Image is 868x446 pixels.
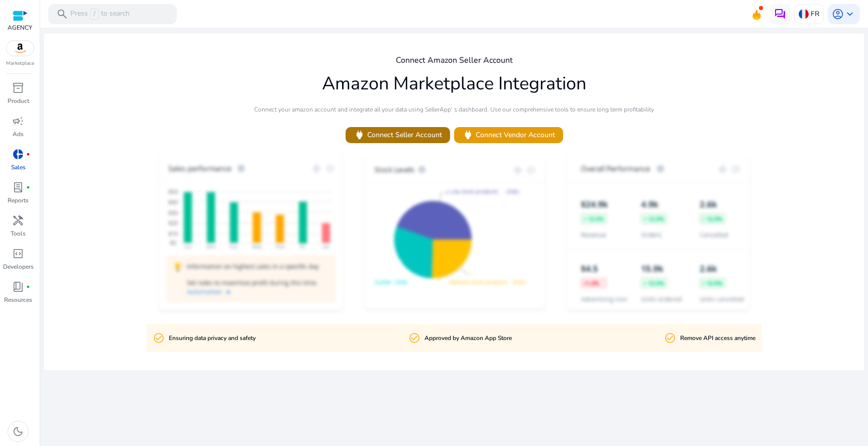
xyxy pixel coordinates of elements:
[12,248,24,260] span: code_blocks
[169,333,256,343] p: Ensuring data privacy and safety
[90,9,99,20] span: /
[799,9,809,19] img: fr.svg
[6,60,34,67] p: Marketplace
[4,295,32,304] p: Resources
[254,105,654,114] p: Connect your amazon account and integrate all your data using SellerApp' s dashboard. Use our com...
[322,73,586,94] h1: Amazon Marketplace Integration
[12,425,24,437] span: dark_mode
[26,152,30,156] span: fiber_manual_record
[70,9,130,20] p: Press to search
[11,229,26,238] p: Tools
[408,332,420,344] mat-icon: check_circle_outline
[12,148,24,160] span: donut_small
[12,82,24,94] span: inventory_2
[346,127,450,143] button: powerConnect Seller Account
[3,262,34,271] p: Developers
[396,56,513,65] h4: Connect Amazon Seller Account
[7,41,34,56] img: amazon.svg
[832,8,844,20] span: account_circle
[8,96,29,105] p: Product
[153,332,165,344] mat-icon: check_circle_outline
[462,129,474,141] span: power
[11,163,26,172] p: Sales
[664,332,676,344] mat-icon: check_circle_outline
[56,8,68,20] span: search
[12,281,24,293] span: book_4
[12,181,24,193] span: lab_profile
[354,129,365,141] span: power
[680,333,755,343] p: Remove API access anytime
[8,196,29,205] p: Reports
[354,129,442,141] span: Connect Seller Account
[26,285,30,289] span: fiber_manual_record
[424,333,512,343] p: Approved by Amazon App Store
[462,129,555,141] span: Connect Vendor Account
[844,8,856,20] span: keyboard_arrow_down
[26,185,30,189] span: fiber_manual_record
[13,130,24,139] p: Ads
[12,115,24,127] span: campaign
[12,214,24,227] span: handyman
[454,127,563,143] button: powerConnect Vendor Account
[811,5,819,23] p: FR
[8,23,32,32] p: AGENCY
